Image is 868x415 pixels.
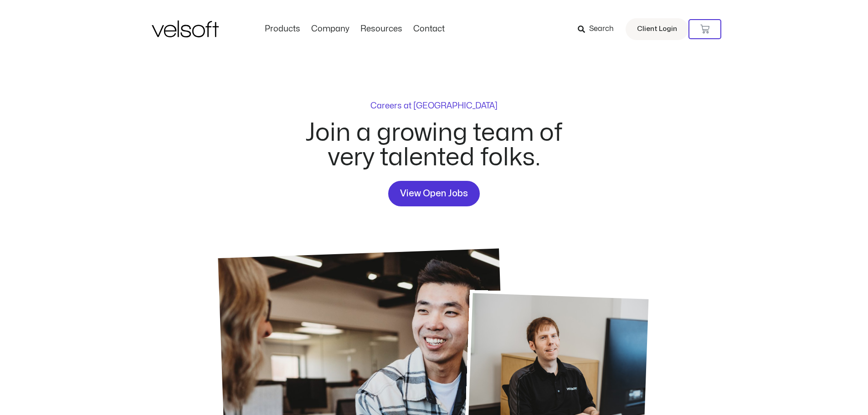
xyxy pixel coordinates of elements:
[259,24,306,34] a: ProductsMenu Toggle
[306,24,355,34] a: CompanyMenu Toggle
[370,102,498,110] p: Careers at [GEOGRAPHIC_DATA]
[400,186,468,201] span: View Open Jobs
[408,24,450,34] a: ContactMenu Toggle
[152,20,219,37] img: Velsoft Training Materials
[637,23,677,35] span: Client Login
[388,181,480,206] a: View Open Jobs
[626,18,688,40] a: Client Login
[589,23,614,35] span: Search
[259,24,450,34] nav: Menu
[295,121,574,170] h2: Join a growing team of very talented folks.
[355,24,408,34] a: ResourcesMenu Toggle
[578,21,620,37] a: Search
